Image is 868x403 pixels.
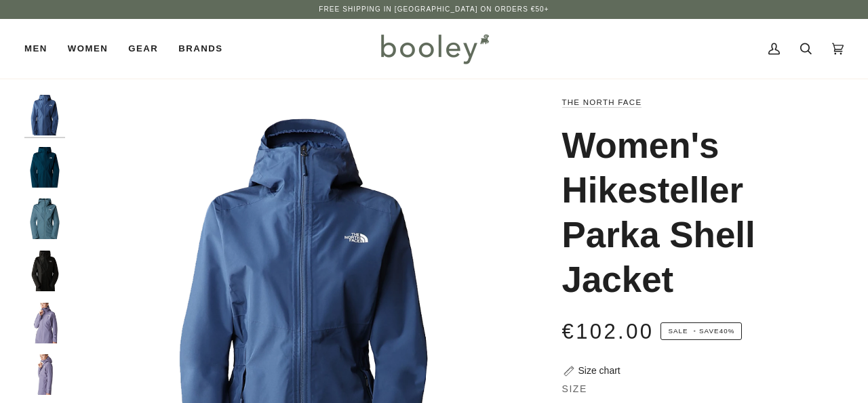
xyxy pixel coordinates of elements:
[319,4,549,15] p: Free Shipping in [GEOGRAPHIC_DATA] on Orders €50+
[668,327,688,335] span: Sale
[24,354,65,395] img: The North Face Women’s Hikesteller Parka Shell Jacket - Booley Galway
[24,251,65,291] img: Women's Hikesteller Parka Shell Jacket
[58,19,118,79] a: Women
[660,322,742,340] span: Save
[691,327,700,335] em: •
[562,382,587,396] span: Size
[118,19,168,79] a: Gear
[24,95,65,135] img: The North Face Women’s Hikesteller Parka Shell Jacket Shady Blue - Booley Galway
[562,320,654,343] span: €102.00
[128,42,158,56] span: Gear
[375,29,494,68] img: Booley
[68,42,108,56] span: Women
[24,147,65,188] img: The North Face Women’s Hikesteller Parka Shell Jacket Midnight Petrol - Booley Galway
[719,327,735,335] span: 40%
[562,98,642,106] a: The North Face
[178,42,222,56] span: Brands
[24,198,65,239] img: Women's Hikesteller Parka Shell Jacket
[578,364,620,378] div: Size chart
[24,42,47,56] span: Men
[168,19,233,79] a: Brands
[562,123,833,303] h1: Women's Hikesteller Parka Shell Jacket
[24,19,58,79] a: Men
[24,303,65,343] img: The North Face Women’s Hikesteller Parka Shell Jacket - Booley Galway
